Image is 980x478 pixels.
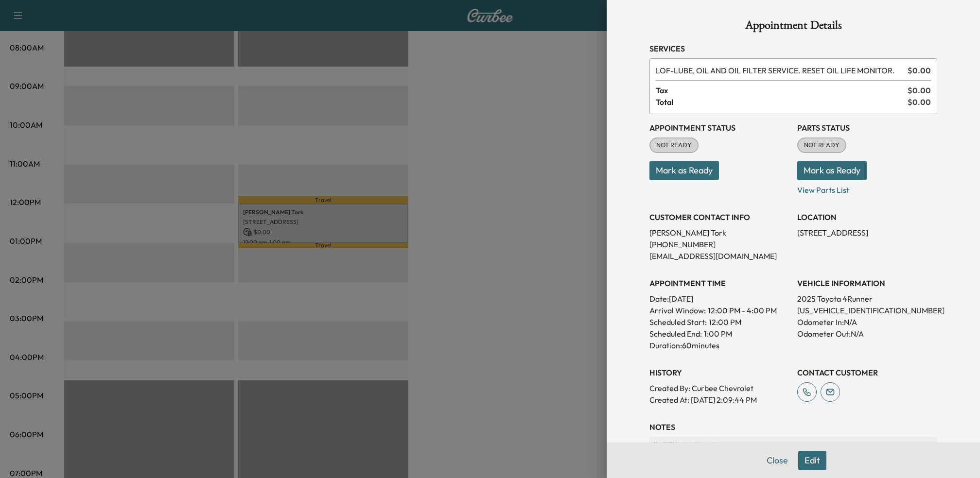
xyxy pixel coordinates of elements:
[908,65,931,76] span: $ 0.00
[649,316,707,328] p: Scheduled Start:
[649,305,789,316] p: Arrival Window:
[797,211,937,223] h3: LOCATION
[649,239,789,250] p: [PHONE_NUMBER]
[649,211,789,223] h3: CUSTOMER CONTACT INFO
[908,85,931,96] span: $ 0.00
[649,340,789,351] p: Duration: 60 minutes
[908,96,931,108] span: $ 0.00
[649,227,789,239] p: [PERSON_NAME] Tork
[704,328,732,340] p: 1:00 PM
[656,65,904,76] span: LUBE, OIL AND OIL FILTER SERVICE. RESET OIL LIFE MONITOR.
[649,421,937,433] h3: NOTES
[797,122,937,134] h3: Parts Status
[649,394,789,406] p: Created At : [DATE] 2:09:44 PM
[649,367,789,378] h3: History
[797,180,937,196] p: View Parts List
[649,43,937,54] h3: Services
[649,19,937,35] h1: Appointment Details
[798,140,845,150] span: NOT READY
[649,277,789,289] h3: APPOINTMENT TIME
[797,161,867,180] button: Mark as Ready
[708,305,777,316] span: 12:00 PM - 4:00 PM
[760,451,794,470] button: Close
[709,316,741,328] p: 12:00 PM
[656,96,908,108] span: Total
[797,293,937,305] p: 2025 Toyota 4Runner
[649,122,789,134] h3: Appointment Status
[797,316,937,328] p: Odometer In: N/A
[649,161,719,180] button: Mark as Ready
[653,441,933,448] p: [DATE] | Curbee Chevrolet
[797,227,937,239] p: [STREET_ADDRESS]
[650,140,698,150] span: NOT READY
[797,305,937,316] p: [US_VEHICLE_IDENTIFICATION_NUMBER]
[649,293,789,305] p: Date: [DATE]
[797,367,937,378] h3: CONTACT CUSTOMER
[797,277,937,289] h3: VEHICLE INFORMATION
[797,328,937,340] p: Odometer Out: N/A
[656,85,908,96] span: Tax
[649,382,789,394] p: Created By : Curbee Chevrolet
[798,451,826,470] button: Edit
[649,250,789,262] p: [EMAIL_ADDRESS][DOMAIN_NAME]
[649,328,702,340] p: Scheduled End:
